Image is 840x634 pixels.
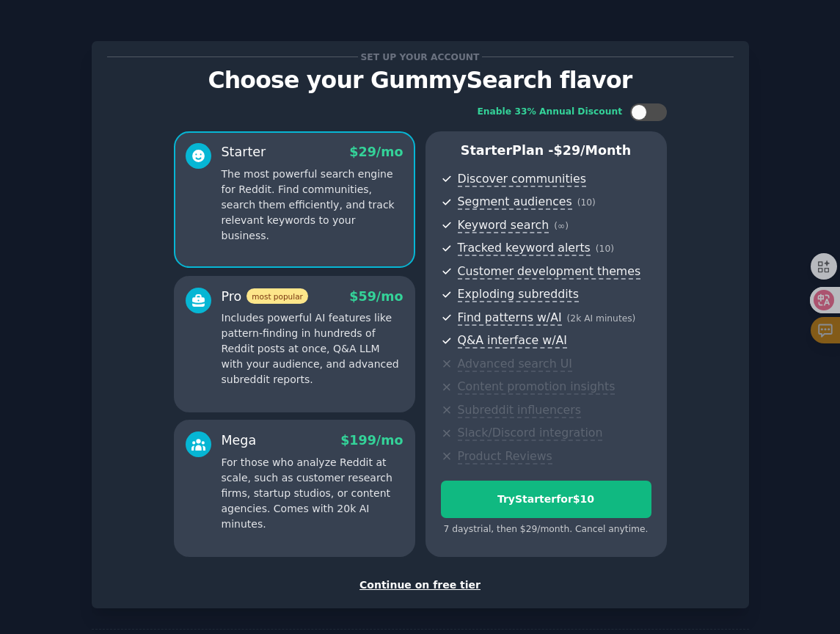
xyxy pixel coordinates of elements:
span: Exploding subreddits [458,287,579,302]
span: Product Reviews [458,449,552,464]
span: Customer development themes [458,264,641,280]
span: ( 10 ) [596,244,614,254]
span: $ 199 /mo [340,433,403,448]
div: Pro [222,288,308,306]
p: Choose your GummySearch flavor [107,68,734,93]
span: Find patterns w/AI [458,310,562,326]
span: $ 59 /mo [349,289,403,304]
div: Starter [222,143,266,161]
span: $ 29 /month [554,143,632,158]
span: ( 2k AI minutes ) [567,313,636,324]
span: Slack/Discord integration [458,426,603,441]
span: Discover communities [458,172,586,187]
span: Tracked keyword alerts [458,241,591,256]
div: Mega [222,431,257,450]
p: Includes powerful AI features like pattern-finding in hundreds of Reddit posts at once, Q&A LLM w... [222,310,403,387]
span: Set up your account [358,49,482,65]
div: Continue on free tier [107,577,734,593]
span: Advanced search UI [458,357,572,372]
button: TryStarterfor$10 [441,481,651,518]
p: The most powerful search engine for Reddit. Find communities, search them efficiently, and track ... [222,167,403,244]
div: 7 days trial, then $ 29 /month . Cancel anytime. [441,523,651,536]
span: ( 10 ) [577,197,596,208]
div: Try Starter for $10 [442,492,651,507]
div: Enable 33% Annual Discount [478,106,623,119]
span: Segment audiences [458,194,572,210]
p: For those who analyze Reddit at scale, such as customer research firms, startup studios, or conte... [222,455,403,532]
p: Starter Plan - [441,142,651,160]
span: most popular [246,288,308,304]
span: ( ∞ ) [554,221,569,231]
span: Subreddit influencers [458,403,581,418]
span: Q&A interface w/AI [458,333,567,349]
span: $ 29 /mo [349,145,403,159]
span: Content promotion insights [458,379,616,395]
span: Keyword search [458,218,549,233]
